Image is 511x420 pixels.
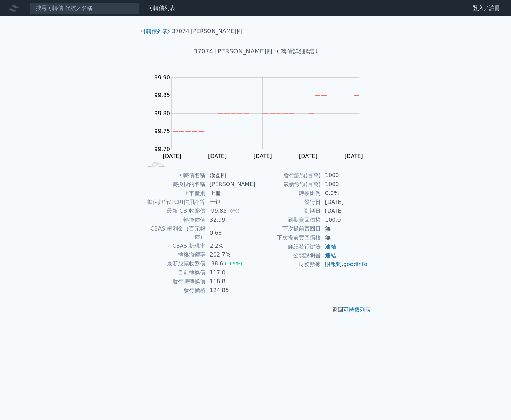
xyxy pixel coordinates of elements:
td: 發行總額(百萬) [256,171,321,180]
div: 99.85 [210,207,228,215]
tspan: [DATE] [345,153,363,159]
input: 搜尋可轉債 代號／名稱 [30,2,140,14]
td: 轉換比例 [256,189,321,198]
td: [DATE] [321,198,368,207]
td: 2.2% [206,241,256,250]
td: 漢磊四 [206,171,256,180]
td: 124.85 [206,286,256,295]
td: 下次提前賣回日 [256,224,321,233]
a: 連結 [325,252,336,259]
td: 無 [321,224,368,233]
a: 可轉債列表 [343,306,371,313]
td: 上櫃 [206,189,256,198]
a: 可轉債列表 [148,5,175,11]
td: 0.0% [321,189,368,198]
td: 目前轉換價 [143,268,206,277]
td: 202.7% [206,250,256,259]
tspan: 99.80 [154,110,170,117]
td: , [321,260,368,269]
h1: 37074 [PERSON_NAME]四 可轉債詳細資訊 [135,47,376,56]
td: 32.99 [206,215,256,224]
span: (0%) [228,208,239,214]
a: 可轉債列表 [141,28,168,35]
tspan: [DATE] [163,153,181,159]
tspan: 99.75 [154,128,170,134]
td: 轉換標的名稱 [143,180,206,189]
td: 擔保銀行/TCRI信用評等 [143,198,206,207]
li: 37074 [PERSON_NAME]四 [172,27,242,36]
a: 連結 [325,243,336,250]
td: 轉換溢價率 [143,250,206,259]
tspan: 99.70 [154,146,170,153]
td: 117.0 [206,268,256,277]
a: 登入／註冊 [467,3,506,14]
td: 1000 [321,180,368,189]
tspan: 99.85 [154,92,170,99]
a: goodinfo [343,261,367,267]
td: 1000 [321,171,368,180]
td: 上市櫃別 [143,189,206,198]
tspan: [DATE] [299,153,317,159]
td: 一銀 [206,198,256,207]
td: 100.0 [321,215,368,224]
tspan: [DATE] [208,153,227,159]
td: [DATE] [321,207,368,215]
td: 最新股票收盤價 [143,259,206,268]
div: 38.6 [210,260,225,268]
tspan: 99.90 [154,74,170,81]
tspan: [DATE] [254,153,272,159]
td: 發行時轉換價 [143,277,206,286]
g: Series [173,96,359,132]
td: [PERSON_NAME] [206,180,256,189]
td: 可轉債名稱 [143,171,206,180]
td: 轉換價值 [143,215,206,224]
td: 發行日 [256,198,321,207]
td: CBAS 折現率 [143,241,206,250]
td: 118.8 [206,277,256,286]
td: 發行價格 [143,286,206,295]
td: CBAS 權利金（百元報價） [143,224,206,241]
td: 到期日 [256,207,321,215]
td: 到期賣回價格 [256,215,321,224]
td: 0.68 [206,224,256,241]
g: Chart [151,74,370,159]
li: › [141,27,170,36]
td: 公開說明書 [256,251,321,260]
td: 無 [321,233,368,242]
td: 最新餘額(百萬) [256,180,321,189]
td: 詳細發行辦法 [256,242,321,251]
a: 財報狗 [325,261,342,267]
td: 財務數據 [256,260,321,269]
td: 下次提前賣回價格 [256,233,321,242]
span: (-9.9%) [225,261,242,266]
td: 最新 CB 收盤價 [143,207,206,215]
p: 返回 [135,306,376,314]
